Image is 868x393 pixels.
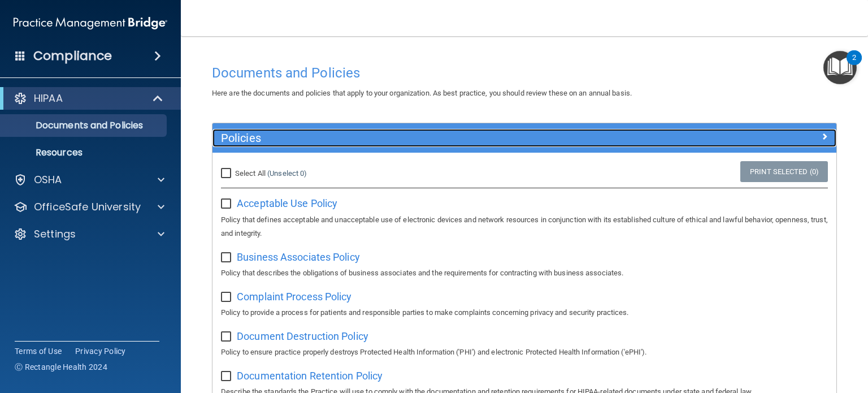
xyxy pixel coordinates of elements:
a: Privacy Policy [75,346,126,357]
span: Ⓒ Rectangle Health 2024 [15,361,107,373]
button: Open Resource Center, 2 new notifications [823,51,857,84]
span: Document Destruction Policy [237,330,368,342]
span: Business Associates Policy [237,251,360,263]
p: Policy to ensure practice properly destroys Protected Health Information ('PHI') and electronic P... [221,346,828,359]
p: Policy to provide a process for patients and responsible parties to make complaints concerning pr... [221,306,828,319]
a: HIPAA [14,92,164,105]
a: OfficeSafe University [14,200,164,214]
p: Policy that describes the obligations of business associates and the requirements for contracting... [221,266,828,280]
h5: Policies [221,132,672,144]
div: 2 [852,58,856,72]
input: Select All (Unselect 0) [221,169,234,178]
span: Documentation Retention Policy [237,370,383,382]
a: Settings [14,227,164,241]
p: Documents and Policies [7,120,162,131]
span: Here are the documents and policies that apply to your organization. As best practice, you should... [212,89,632,97]
p: HIPAA [34,92,63,105]
span: Select All [235,169,266,178]
span: Acceptable Use Policy [237,197,337,209]
p: OfficeSafe University [34,200,141,214]
iframe: Drift Widget Chat Controller [673,313,854,358]
img: PMB logo [14,12,167,34]
p: Resources [7,147,162,158]
span: Complaint Process Policy [237,291,351,303]
a: Terms of Use [15,346,62,357]
h4: Documents and Policies [212,66,837,80]
h4: Compliance [33,48,112,64]
p: OSHA [34,173,62,187]
a: Policies [221,129,828,147]
a: (Unselect 0) [267,169,307,178]
p: Policy that defines acceptable and unacceptable use of electronic devices and network resources i... [221,213,828,240]
p: Settings [34,227,76,241]
a: Print Selected (0) [740,161,828,182]
a: OSHA [14,173,164,187]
